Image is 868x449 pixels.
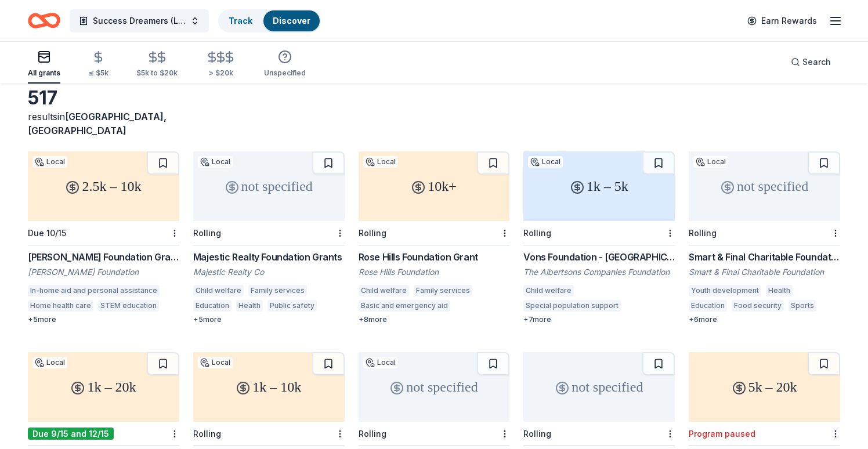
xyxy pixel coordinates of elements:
div: STEM education [98,300,159,312]
button: > $20k [205,46,236,84]
div: [PERSON_NAME] Foundation Grant [28,250,179,264]
div: Local [363,357,398,368]
button: $5k to $20k [136,46,178,84]
div: Local [693,156,728,168]
a: not specifiedLocalRollingSmart & Final Charitable Foundation DonationsSmart & Final Charitable Fo... [689,151,840,324]
div: Youth development [689,285,761,296]
span: Success Dreamers (Leadership) Academy [93,14,186,28]
div: + 5 more [28,315,179,324]
div: Basic and emergency aid [359,300,450,312]
div: Local [363,156,398,168]
div: Due 9/15 and 12/15 [28,428,114,440]
div: Local [32,357,67,368]
div: 2.5k – 10k [28,151,179,221]
div: not specified [193,151,345,221]
span: Search [802,55,831,69]
div: Rolling [689,228,717,238]
div: Special population support [523,300,621,312]
div: [PERSON_NAME] Foundation [28,266,179,278]
div: Program paused [689,429,755,439]
div: + 6 more [689,315,840,324]
button: TrackDiscover [218,9,321,32]
div: Family services [248,285,307,296]
div: Food security [732,300,784,312]
a: 1k – 5kLocalRollingVons Foundation - [GEOGRAPHIC_DATA][US_STATE]The Albertsons Companies Foundati... [523,151,675,324]
a: Track [229,16,252,26]
div: Health [766,285,793,296]
div: All grants [28,68,60,78]
div: Due 10/15 [28,228,66,238]
div: Rose Hills Foundation [359,266,510,278]
div: Sports [789,300,816,312]
div: not specified [359,352,510,422]
div: + 7 more [523,315,675,324]
div: Rolling [359,429,386,439]
div: not specified [523,352,675,422]
div: Child welfare [359,285,409,296]
span: [GEOGRAPHIC_DATA], [GEOGRAPHIC_DATA] [28,111,167,136]
div: Education [193,300,232,312]
div: Majestic Realty Co [193,266,345,278]
div: $5k to $20k [136,68,178,78]
div: Rose Hills Foundation Grant [359,250,510,264]
a: 10k+LocalRollingRose Hills Foundation GrantRose Hills FoundationChild welfareFamily servicesBasic... [359,151,510,324]
div: + 8 more [359,315,510,324]
div: not specified [689,151,840,221]
div: Local [32,156,67,168]
a: Home [28,7,60,34]
button: Search [782,50,840,74]
div: Local [528,156,563,168]
div: ≤ $5k [88,68,108,78]
div: Unspecified [264,68,306,78]
button: Success Dreamers (Leadership) Academy [70,9,209,32]
a: 2.5k – 10kLocalDue 10/15[PERSON_NAME] Foundation Grant[PERSON_NAME] FoundationIn-home aid and per... [28,151,179,324]
div: 1k – 20k [28,352,179,422]
div: Health [236,300,263,312]
button: Unspecified [264,45,306,84]
div: Local [198,156,233,168]
div: Family services [414,285,472,296]
div: The Albertsons Companies Foundation [523,266,675,278]
div: 5k – 20k [689,352,840,422]
div: Rolling [193,228,221,238]
div: 1k – 10k [193,352,345,422]
div: Smart & Final Charitable Foundation [689,266,840,278]
a: not specifiedLocalRollingMajestic Realty Foundation GrantsMajestic Realty CoChild welfareFamily s... [193,151,345,324]
div: Rolling [523,429,551,439]
div: Rolling [523,228,551,238]
div: 517 [28,86,179,110]
div: 1k – 5k [523,151,675,221]
div: Child welfare [523,285,574,296]
div: Home health care [28,300,93,312]
div: Rolling [359,228,386,238]
div: Local [198,357,233,368]
span: in [28,111,167,136]
div: Education [689,300,727,312]
div: Child welfare [193,285,244,296]
div: results [28,110,179,137]
button: All grants [28,45,60,84]
div: > $20k [205,68,236,78]
div: 10k+ [359,151,510,221]
div: In-home aid and personal assistance [28,285,160,296]
a: Earn Rewards [740,10,824,31]
div: Public safety [267,300,317,312]
button: ≤ $5k [88,46,108,84]
div: + 5 more [193,315,345,324]
div: Vons Foundation - [GEOGRAPHIC_DATA][US_STATE] [523,250,675,264]
div: Majestic Realty Foundation Grants [193,250,345,264]
div: Rolling [193,429,221,439]
div: Smart & Final Charitable Foundation Donations [689,250,840,264]
a: Discover [273,16,310,26]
